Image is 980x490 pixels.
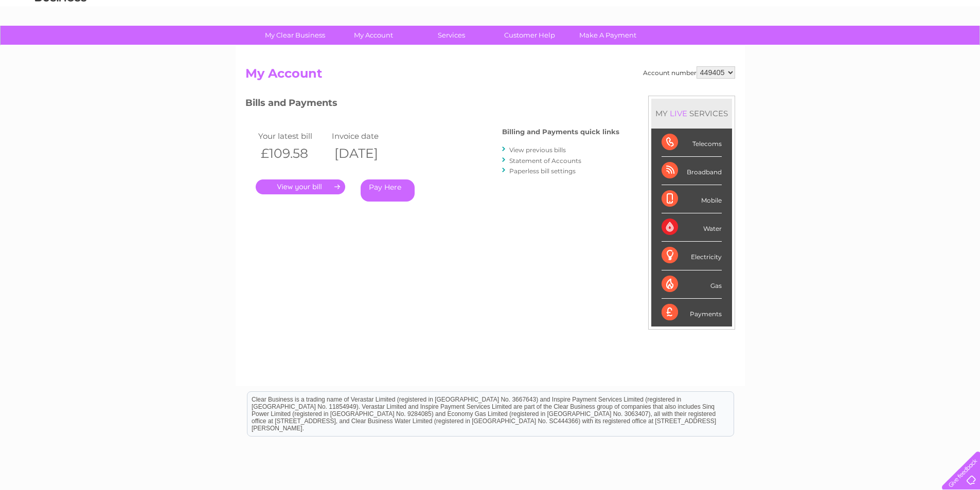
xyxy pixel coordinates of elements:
[651,99,732,128] div: MY SERVICES
[662,242,722,270] div: Electricity
[34,27,87,58] img: logo.png
[509,167,576,175] a: Paperless bill settings
[662,299,722,326] div: Payments
[912,44,937,51] a: Contact
[487,26,572,45] a: Customer Help
[361,179,415,202] a: Pay Here
[786,5,857,18] a: 0333 014 3131
[662,129,722,157] div: Telecoms
[799,44,818,51] a: Water
[253,26,337,45] a: My Clear Business
[331,26,416,45] a: My Account
[643,66,735,79] div: Account number
[853,44,884,51] a: Telecoms
[662,185,722,213] div: Mobile
[825,44,847,51] a: Energy
[509,146,566,154] a: View previous bills
[256,129,330,143] td: Your latest bill
[565,26,650,45] a: Make A Payment
[256,179,345,194] a: .
[329,129,403,143] td: Invoice date
[662,157,722,185] div: Broadband
[329,143,403,164] th: [DATE]
[890,44,905,51] a: Blog
[245,96,619,114] h3: Bills and Payments
[509,157,581,165] a: Statement of Accounts
[409,26,494,45] a: Services
[256,143,330,164] th: £109.58
[662,270,722,299] div: Gas
[245,66,735,86] h2: My Account
[247,6,734,50] div: Clear Business is a trading name of Verastar Limited (registered in [GEOGRAPHIC_DATA] No. 3667643...
[668,108,689,118] div: LIVE
[662,213,722,242] div: Water
[502,128,619,136] h4: Billing and Payments quick links
[946,44,970,51] a: Log out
